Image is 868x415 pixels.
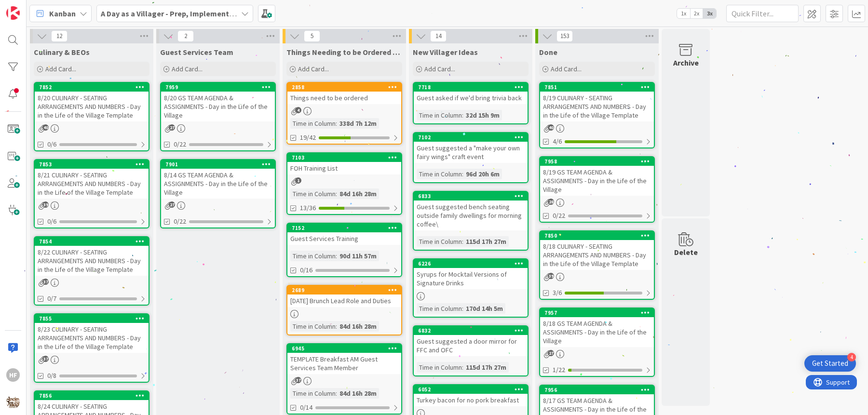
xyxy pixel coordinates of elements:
span: 4 [295,107,301,113]
span: 0/7 [47,294,56,304]
span: 0/22 [174,216,186,227]
div: 6052Turkey bacon for no pork breakfast [414,385,528,406]
span: : [462,169,463,179]
div: 8/23 CULINARY - SEATING ARRANGEMENTS AND NUMBERS - Day in the Life of the Village Template [35,323,149,353]
div: Time in Column [290,118,336,129]
div: 90d 11h 57m [337,251,379,261]
div: 7152Guest Services Training [287,224,401,245]
div: 7856 [39,392,149,399]
div: Time in Column [290,388,336,399]
span: 27 [548,350,554,356]
a: 78508/18 CULINARY - SEATING ARRANGEMENTS AND NUMBERS - Day in the Life of the Village Template3/6 [539,230,655,300]
div: 7851 [544,84,654,91]
span: 13/36 [300,203,316,213]
div: 6832Guest suggested a door mirror for FFC and OFC [414,326,528,356]
div: 78548/22 CULINARY - SEATING ARRANGEMENTS AND NUMBERS - Day in the Life of the Village Template [35,237,149,276]
img: Visit kanbanzone.com [6,6,20,20]
div: FOH Training List [287,162,401,174]
span: 1 [295,177,301,184]
div: 78558/23 CULINARY - SEATING ARRANGEMENTS AND NUMBERS - Day in the Life of the Village Template [35,314,149,353]
span: 40 [42,124,49,131]
span: 12 [51,30,68,42]
a: 6226Syrups for Mocktail Versions of Signature DrinksTime in Column:170d 14h 5m [413,258,529,318]
div: 78538/21 CULINARY - SEATING ARRANGEMENTS AND NUMBERS - Day in the Life of the Village Template [35,160,149,199]
div: 6945 [292,345,401,352]
div: 79578/18 GS TEAM AGENDA & ASSIGNMENTS - Day in the Life of the Village [540,308,654,347]
div: 7850 [544,232,654,239]
div: 79588/19 GS TEAM AGENDA & ASSIGNMENTS - Day in the Life of the Village [540,157,654,196]
div: Time in Column [290,321,336,332]
span: : [336,388,337,399]
span: Done [539,47,557,57]
div: Time in Column [417,303,462,314]
span: 0/6 [47,139,56,149]
div: Time in Column [290,251,336,261]
div: 8/21 CULINARY - SEATING ARRANGEMENTS AND NUMBERS - Day in the Life of the Village Template [35,169,149,199]
div: 7956 [544,387,654,393]
div: 7958 [544,158,654,165]
span: 37 [42,356,49,362]
div: 84d 16h 28m [337,388,379,399]
div: 7718 [414,83,528,92]
div: Time in Column [290,188,336,199]
span: 3/6 [553,288,562,298]
a: 6833Guest suggested bench seating outside family dwellings for morning coffee\Time in Column:115d... [413,191,529,251]
span: 3x [703,9,716,18]
div: 115d 17h 27m [463,362,509,373]
span: Support [20,1,44,13]
div: 7959 [165,84,275,91]
div: 96d 20h 6m [463,169,502,179]
div: 7854 [35,237,149,246]
div: 7102 [414,133,528,142]
div: 6832 [418,327,528,334]
div: 6052 [418,386,528,393]
span: : [336,118,337,129]
span: Kanban [49,8,76,19]
a: 79018/14 GS TEAM AGENDA & ASSIGNMENTS - Day in the Life of the Village0/22 [160,159,276,228]
div: Guest suggested bench seating outside family dwellings for morning coffee\ [414,201,528,230]
div: 2858 [292,84,401,91]
span: 0/14 [300,402,312,413]
div: 7901 [161,160,275,169]
span: 39 [548,273,554,279]
a: 78518/19 CULINARY - SEATING ARRANGEMENTS AND NUMBERS - Day in the Life of the Village Template4/6 [539,82,655,148]
div: 338d 7h 12m [337,118,379,129]
div: 7854 [39,238,149,245]
a: 2689[DATE] Brunch Lead Role and DutiesTime in Column:84d 16h 28m [286,285,402,335]
div: 7958 [540,157,654,166]
span: : [462,110,463,120]
span: Add Card... [45,65,76,73]
span: 27 [169,201,175,208]
span: 19/42 [300,133,316,143]
div: 7851 [540,83,654,92]
div: 6226 [414,259,528,268]
div: 2858Things need to be ordered [287,83,401,104]
div: Time in Column [417,169,462,179]
span: 28 [548,199,554,205]
img: avatar [6,395,20,409]
div: 170d 14h 5m [463,303,505,314]
div: 78508/18 CULINARY - SEATING ARRANGEMENTS AND NUMBERS - Day in the Life of the Village Template [540,231,654,270]
span: 5 [304,30,320,42]
span: 0/8 [47,371,56,381]
div: Time in Column [417,362,462,373]
div: 79018/14 GS TEAM AGENDA & ASSIGNMENTS - Day in the Life of the Village [161,160,275,199]
div: 78518/19 CULINARY - SEATING ARRANGEMENTS AND NUMBERS - Day in the Life of the Village Template [540,83,654,121]
a: 6832Guest suggested a door mirror for FFC and OFCTime in Column:115d 17h 27m [413,325,529,376]
div: 7959 [161,83,275,92]
span: 1/22 [553,365,565,375]
div: 2858 [287,83,401,92]
div: TEMPLATE Breakfast AM Guest Services Team Member [287,353,401,374]
div: Get Started [812,359,848,368]
a: 79578/18 GS TEAM AGENDA & ASSIGNMENTS - Day in the Life of the Village1/22 [539,308,655,377]
a: 6945TEMPLATE Breakfast AM Guest Services Team MemberTime in Column:84d 16h 28m0/14 [286,343,402,415]
span: Add Card... [424,65,455,73]
a: 7103FOH Training ListTime in Column:84d 16h 28m13/36 [286,152,402,215]
div: 7957 [540,308,654,317]
div: Guest Services Training [287,232,401,245]
div: 6226Syrups for Mocktail Versions of Signature Drinks [414,259,528,289]
div: 7850 [540,231,654,240]
div: 7901 [165,161,275,168]
a: 78528/20 CULINARY - SEATING ARRANGEMENTS AND NUMBERS - Day in the Life of the Village Template0/6 [34,82,149,151]
span: Guest Services Team [160,47,233,57]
